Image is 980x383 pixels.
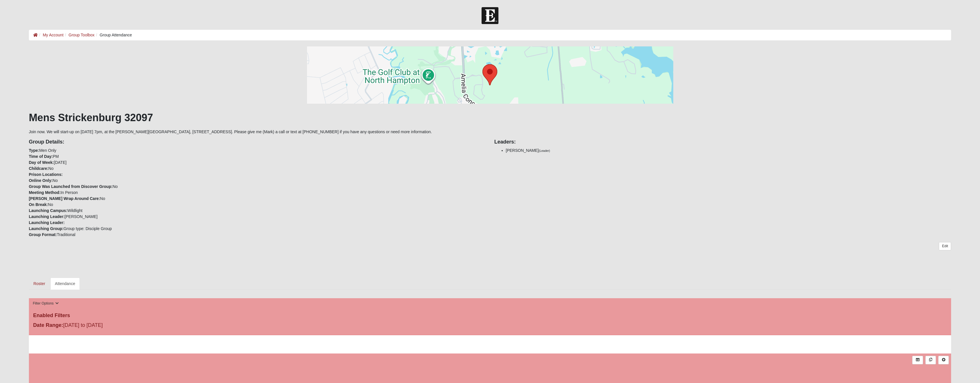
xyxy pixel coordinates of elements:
strong: Launching Group: [29,226,64,231]
strong: Childcare: [29,166,48,171]
strong: [PERSON_NAME] Wrap Around Care: [29,196,100,201]
strong: Group Format: [29,232,57,237]
img: Church of Eleven22 Logo [482,7,498,24]
a: Edit [939,242,951,250]
a: Alt+N [938,356,949,364]
div: [DATE] to [DATE] [29,321,336,331]
li: [PERSON_NAME] [506,148,951,154]
div: Men Only PM [DATE] No No No In Person No No Wildlight [PERSON_NAME] Group type: Disciple Group Tr... [25,135,490,238]
a: Attendance [50,278,80,290]
h4: Leaders: [494,139,951,145]
a: Merge Records into Merge Template [925,356,936,364]
li: Group Attendance [94,32,132,38]
strong: Launching Campus: [29,208,68,213]
h1: Mens Strickenburg 32097 [29,111,951,124]
h4: Group Details: [29,139,486,145]
strong: Online Only: [29,178,53,183]
button: Filter Options [31,300,61,307]
strong: Time of Day: [29,154,53,159]
strong: On Break: [29,202,48,207]
a: Export to Excel [912,356,923,364]
strong: Prison Locations: [29,172,63,177]
strong: Group Was Launched from Discover Group: [29,184,113,189]
strong: Type: [29,148,39,153]
strong: Launching Leader: [29,214,65,219]
a: Roster [29,278,50,290]
a: Group Toolbox [69,33,95,37]
strong: Day of Week: [29,160,54,165]
label: Date Range: [33,321,63,329]
a: My Account [43,33,63,37]
strong: Launching Leader: [29,220,65,225]
h4: Enabled Filters [33,313,947,319]
div: Join now. We will start-up on [DATE] 7pm, at the [PERSON_NAME][GEOGRAPHIC_DATA], [STREET_ADDRESS]... [29,46,951,290]
small: (Leader) [539,149,550,152]
strong: Meeting Method: [29,190,61,195]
